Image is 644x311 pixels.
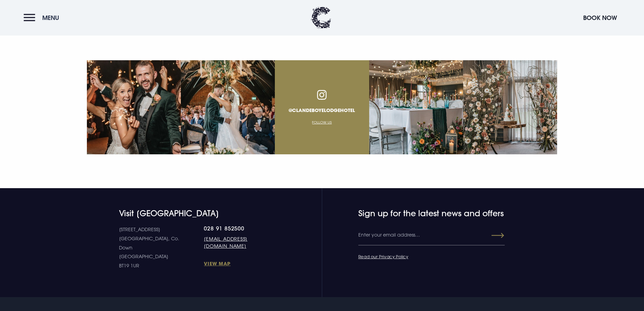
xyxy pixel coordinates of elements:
a: @clandeboyelodgehotel [289,107,355,113]
span: Menu [42,14,59,22]
p: [STREET_ADDRESS] [GEOGRAPHIC_DATA], Co. Down [GEOGRAPHIC_DATA] BT19 1UR [119,225,204,270]
a: [EMAIL_ADDRESS][DOMAIN_NAME] [204,235,278,249]
input: Enter your email address… [358,225,505,245]
h4: Visit [GEOGRAPHIC_DATA] [119,208,278,218]
img: Clandeboye Lodge [311,7,331,29]
h4: Sign up for the latest news and offers [358,208,478,218]
button: Book Now [580,10,620,25]
a: Read our Privacy Policy [358,254,408,259]
a: Follow Us [312,120,332,124]
button: Submit [480,229,504,242]
a: View Map [204,260,278,267]
button: Menu [24,10,63,25]
a: 028 91 852500 [204,225,278,232]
